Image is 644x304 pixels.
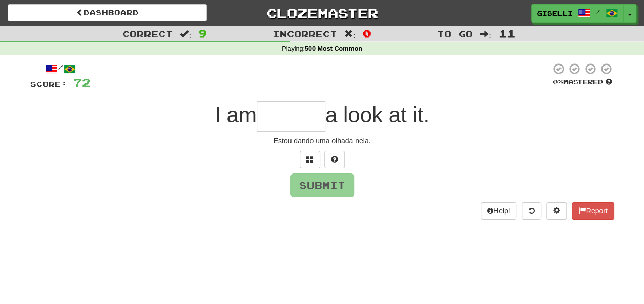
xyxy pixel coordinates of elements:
span: : [480,30,491,38]
button: Round history (alt+y) [522,202,541,220]
span: / [595,8,600,15]
a: Dashboard [8,4,207,21]
div: Estou dando uma olhada nela. [30,136,614,146]
span: Incorrect [273,29,337,39]
strong: 500 Most Common [305,45,362,52]
span: To go [437,29,473,39]
span: 0 [363,27,371,39]
div: Mastered [551,78,614,87]
span: 11 [498,27,516,39]
span: : [344,30,356,38]
button: Submit [290,173,354,197]
a: giselli / [531,4,624,23]
button: Switch sentence to multiple choice alt+p [300,151,320,168]
button: Single letter hint - you only get 1 per sentence and score half the points! alt+h [324,151,345,168]
span: giselli [537,9,573,18]
span: a look at it. [325,103,429,127]
span: 9 [198,27,207,39]
span: Correct [122,29,173,39]
span: I am [215,103,257,127]
a: Clozemaster [222,4,422,22]
span: 72 [73,76,91,89]
span: : [180,30,191,38]
button: Help! [481,202,517,220]
span: Score: [30,80,67,89]
div: / [30,62,91,75]
span: 0 % [553,78,563,86]
button: Report [572,202,614,220]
